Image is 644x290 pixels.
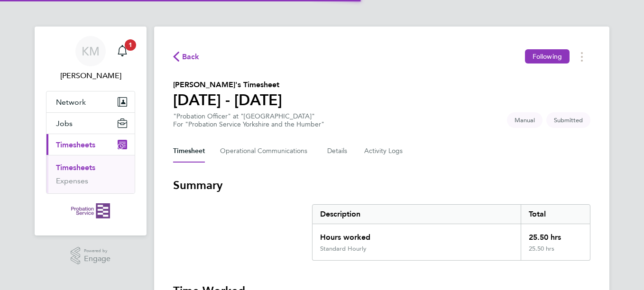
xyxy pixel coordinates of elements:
div: Standard Hourly [320,245,367,253]
div: "Probation Officer" at "[GEOGRAPHIC_DATA]" [173,112,324,128]
span: 1 [125,39,136,51]
a: Go to home page [46,203,135,218]
button: Network [46,91,135,112]
h3: Summary [173,178,590,193]
button: Details [327,140,349,163]
button: Timesheets Menu [573,49,590,64]
span: Jobs [56,119,73,128]
h2: [PERSON_NAME]'s Timesheet [173,79,282,91]
button: Activity Logs [364,140,404,163]
a: Expenses [56,176,88,185]
span: Powered by [84,247,110,255]
a: 1 [113,36,132,66]
span: Katherine Matthews [46,70,135,82]
span: Back [182,51,200,63]
button: Timesheet [173,140,205,163]
button: Jobs [46,113,135,134]
span: This timesheet is Submitted. [546,112,590,128]
div: Description [313,205,521,224]
div: Summary [312,204,590,261]
button: Back [173,51,200,63]
button: Timesheets [46,134,135,155]
a: Powered byEngage [71,247,111,265]
button: Following [525,49,570,63]
div: 25.50 hrs [521,245,590,260]
nav: Main navigation [35,27,147,236]
span: Following [533,52,562,61]
div: For "Probation Service Yorkshire and the Humber" [173,120,324,128]
div: Timesheets [46,155,135,193]
span: Engage [84,255,110,263]
a: Timesheets [56,163,95,172]
span: This timesheet was manually created. [507,112,543,128]
a: KM[PERSON_NAME] [46,36,135,82]
span: KM [82,45,100,57]
div: 25.50 hrs [521,224,590,245]
button: Operational Communications [220,140,312,163]
span: Network [56,98,86,107]
span: Timesheets [56,140,95,149]
img: probationservice-logo-retina.png [71,203,110,218]
div: Hours worked [313,224,521,245]
h1: [DATE] - [DATE] [173,91,282,109]
div: Total [521,205,590,224]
